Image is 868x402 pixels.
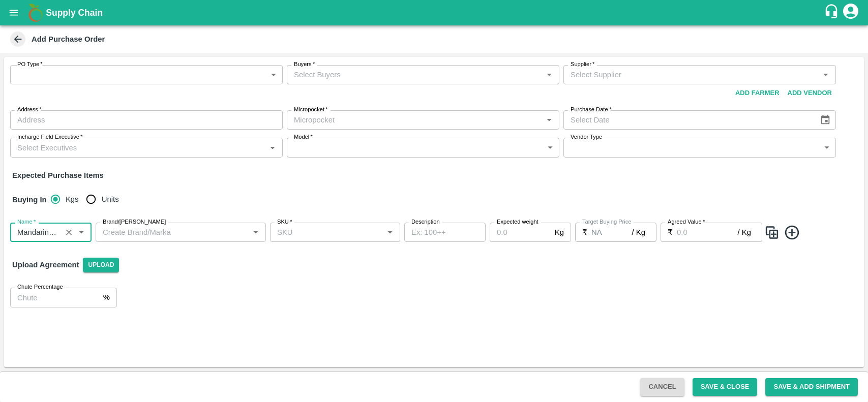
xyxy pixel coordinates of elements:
[632,227,645,238] p: / Kg
[25,3,46,23] img: logo
[17,283,63,291] label: Chute Percentage
[693,378,758,396] button: Save & Close
[668,218,705,226] label: Agreed Value
[563,110,812,130] input: Select Date
[497,218,538,226] label: Expected weight
[566,68,816,81] input: Select Supplier
[46,6,824,20] a: Supply Chain
[383,226,397,239] button: Open
[8,189,51,210] h6: Buying In
[294,133,313,141] label: Model
[842,2,860,23] div: account of current user
[731,84,784,102] button: Add Farmer
[294,60,315,69] label: Buyers
[17,106,41,114] label: Address
[591,223,632,242] input: 0.0
[62,226,76,239] button: Clear
[10,110,283,130] input: Address
[290,68,540,81] input: Select Buyers
[555,227,564,238] p: Kg
[640,378,684,396] button: Cancel
[571,133,602,141] label: Vendor Type
[819,68,832,81] button: Open
[273,226,380,239] input: SKU
[490,223,551,242] input: 0.0
[99,226,246,239] input: Create Brand/Marka
[543,68,556,81] button: Open
[13,226,58,239] input: Name
[582,227,587,238] p: ₹
[764,224,780,241] img: CloneIcon
[266,141,279,154] button: Open
[83,258,119,272] span: Upload
[294,106,328,114] label: Micropocket
[2,1,25,24] button: open drawer
[738,227,751,238] p: / Kg
[46,8,103,18] b: Supply Chain
[571,60,594,69] label: Supplier
[12,171,104,179] strong: Expected Purchase Items
[784,84,836,102] button: Add Vendor
[411,218,440,226] label: Description
[571,106,611,114] label: Purchase Date
[75,226,88,239] button: Open
[17,60,43,69] label: PO Type
[543,113,556,127] button: Open
[103,292,110,303] p: %
[17,218,36,226] label: Name
[66,194,79,205] span: Kgs
[10,288,99,307] input: Chute
[51,189,127,209] div: buying_in
[677,223,738,242] input: 0.0
[816,110,835,130] button: Choose date
[102,194,119,205] span: Units
[32,35,105,43] b: Add Purchase Order
[12,261,79,269] strong: Upload Agreement
[824,4,842,22] div: customer-support
[103,218,166,226] label: Brand/[PERSON_NAME]
[13,141,263,154] input: Select Executives
[17,133,82,141] label: Incharge Field Executive
[277,218,292,226] label: SKU
[582,218,632,226] label: Target Buying Price
[668,227,673,238] p: ₹
[290,113,540,127] input: Micropocket
[249,226,262,239] button: Open
[765,378,858,396] button: Save & Add Shipment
